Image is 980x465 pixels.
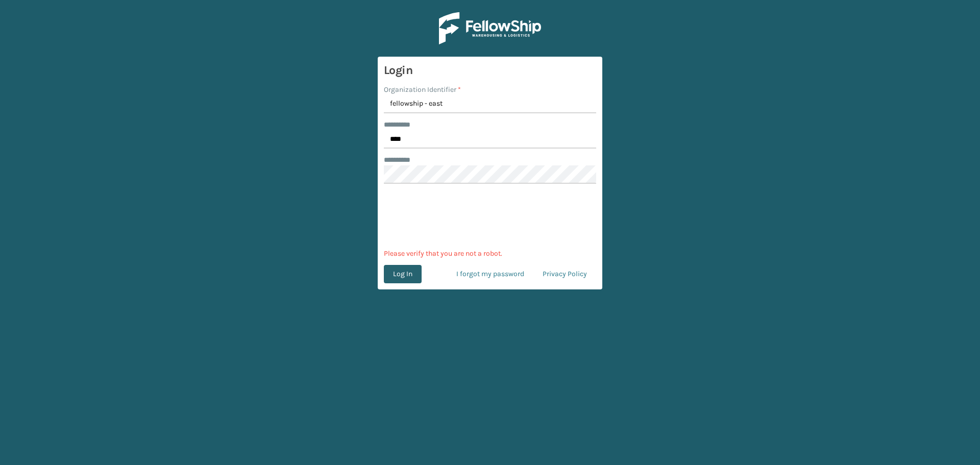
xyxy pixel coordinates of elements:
p: Please verify that you are not a robot. [384,248,596,259]
iframe: reCAPTCHA [412,196,568,236]
label: Organization Identifier [384,84,461,95]
img: Logo [439,12,541,44]
a: I forgot my password [447,265,533,283]
h3: Login [384,63,596,78]
button: Log In [384,265,422,283]
a: Privacy Policy [533,265,596,283]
